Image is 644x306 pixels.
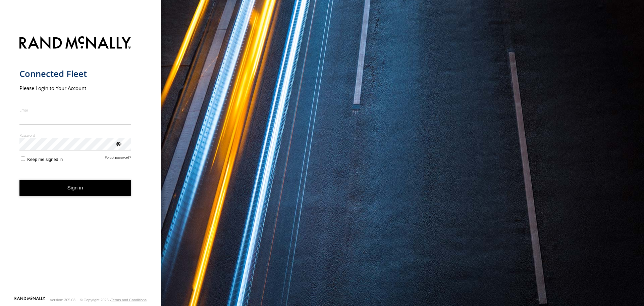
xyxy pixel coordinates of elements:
a: Visit our Website [14,297,45,303]
a: Terms and Conditions [111,298,147,302]
a: Forgot password? [105,156,131,162]
div: © Copyright 2025 - [80,298,147,302]
h2: Please Login to Your Account [19,85,131,91]
h1: Connected Fleet [19,68,131,79]
button: Sign in [19,180,131,196]
div: Version: 305.03 [50,298,75,302]
input: Keep me signed in [21,157,25,161]
form: main [19,32,142,296]
div: ViewPassword [115,140,121,147]
span: Keep me signed in [27,157,63,162]
label: Email [19,107,131,113]
img: Rand McNally [19,35,131,52]
label: Password [19,133,131,138]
